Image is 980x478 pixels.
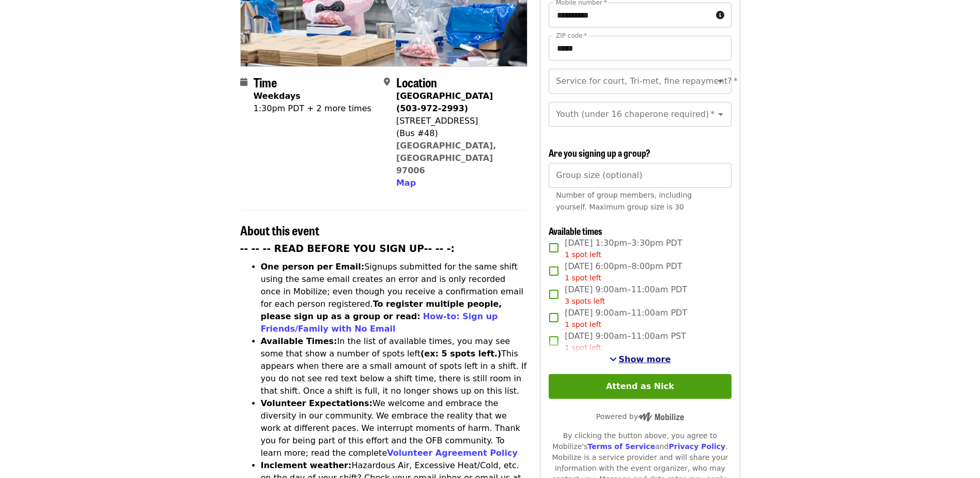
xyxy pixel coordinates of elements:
[549,163,731,188] input: [object Object]
[261,335,528,397] li: In the list of available times, you may see some that show a number of spots left This appears wh...
[261,262,365,272] strong: One person per Email:
[668,442,725,451] a: Privacy Policy
[556,33,587,39] label: ZIP code
[421,349,501,358] strong: (ex: 5 spots left.)
[240,77,247,87] i: calendar icon
[619,354,671,364] span: Show more
[565,330,686,353] span: [DATE] 9:00am–11:00am PST
[396,91,493,113] strong: [GEOGRAPHIC_DATA] (503-972-2993)
[638,412,684,422] img: Powered by Mobilize
[565,237,682,260] span: [DATE] 1:30pm–3:30pm PDT
[396,73,437,91] span: Location
[587,442,655,451] a: Terms of Service
[713,107,728,122] button: Open
[261,398,373,408] strong: Volunteer Expectations:
[565,250,601,259] span: 1 spot left
[396,127,519,140] div: (Bus #48)
[240,221,319,239] span: About this event
[713,74,728,88] button: Open
[549,224,602,237] span: Available times
[565,297,605,305] span: 3 spots left
[549,3,711,27] input: Mobile number
[254,91,301,101] strong: Weekdays
[716,10,724,20] i: circle-info icon
[261,299,502,321] strong: To register multiple people, please sign up as a group or read:
[596,412,684,421] span: Powered by
[261,460,352,470] strong: Inclement weather:
[384,77,390,87] i: map-marker-alt icon
[396,141,496,175] a: [GEOGRAPHIC_DATA], [GEOGRAPHIC_DATA] 97006
[396,177,416,189] button: Map
[240,243,455,254] strong: -- -- -- READ BEFORE YOU SIGN UP-- -- -:
[565,343,601,352] span: 1 spot left
[556,191,692,211] span: Number of group members, including yourself. Maximum group size is 30
[610,353,671,366] button: See more timeslots
[261,311,498,334] a: How-to: Sign up Friends/Family with No Email
[565,260,682,283] span: [DATE] 6:00pm–8:00pm PDT
[549,36,731,61] input: ZIP code
[254,102,371,115] div: 1:30pm PDT + 2 more times
[565,283,687,307] span: [DATE] 9:00am–11:00am PDT
[396,115,519,127] div: [STREET_ADDRESS]
[261,261,528,335] li: Signups submitted for the same shift using the same email creates an error and is only recorded o...
[549,374,731,399] button: Attend as Nick
[261,397,528,459] li: We welcome and embrace the diversity in our community. We embrace the reality that we work at dif...
[387,448,518,458] a: Volunteer Agreement Policy
[261,336,337,346] strong: Available Times:
[549,146,650,159] span: Are you signing up a group?
[565,320,601,328] span: 1 spot left
[565,274,601,282] span: 1 spot left
[396,178,416,188] span: Map
[565,307,687,330] span: [DATE] 9:00am–11:00am PDT
[254,73,277,91] span: Time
